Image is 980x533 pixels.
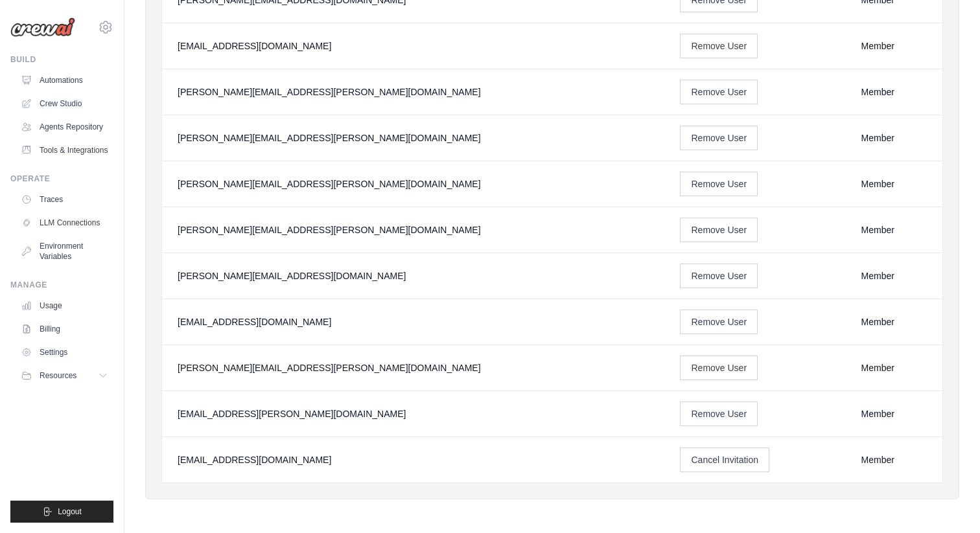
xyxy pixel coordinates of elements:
[861,453,927,466] div: Member
[16,342,113,363] a: Settings
[178,361,649,374] div: [PERSON_NAME][EMAIL_ADDRESS][PERSON_NAME][DOMAIN_NAME]
[861,85,927,98] div: Member
[680,310,758,334] button: Remove User
[178,315,649,328] div: [EMAIL_ADDRESS][DOMAIN_NAME]
[178,407,649,420] div: [EMAIL_ADDRESS][PERSON_NAME][DOMAIN_NAME]
[178,177,649,190] div: [PERSON_NAME][EMAIL_ADDRESS][PERSON_NAME][DOMAIN_NAME]
[178,40,649,52] div: [EMAIL_ADDRESS][DOMAIN_NAME]
[680,264,758,288] button: Remove User
[178,269,649,282] div: [PERSON_NAME][EMAIL_ADDRESS][DOMAIN_NAME]
[16,295,113,316] a: Usage
[680,356,758,380] button: Remove User
[16,189,113,210] a: Traces
[680,448,769,472] button: Cancel Invitation
[680,80,758,104] button: Remove User
[10,280,113,290] div: Manage
[861,315,927,328] div: Member
[861,361,927,374] div: Member
[680,126,758,150] button: Remove User
[861,269,927,282] div: Member
[16,319,113,339] a: Billing
[680,402,758,426] button: Remove User
[861,131,927,144] div: Member
[178,223,649,236] div: [PERSON_NAME][EMAIL_ADDRESS][PERSON_NAME][DOMAIN_NAME]
[861,40,927,52] div: Member
[861,223,927,236] div: Member
[10,501,113,523] button: Logout
[10,174,113,184] div: Operate
[680,172,758,196] button: Remove User
[16,70,113,91] a: Automations
[16,140,113,161] a: Tools & Integrations
[10,17,75,37] img: Logo
[10,54,113,65] div: Build
[16,212,113,233] a: LLM Connections
[680,34,758,58] button: Remove User
[178,131,649,144] div: [PERSON_NAME][EMAIL_ADDRESS][PERSON_NAME][DOMAIN_NAME]
[16,93,113,114] a: Crew Studio
[178,453,649,466] div: [EMAIL_ADDRESS][DOMAIN_NAME]
[58,506,82,517] span: Logout
[680,218,758,242] button: Remove User
[861,177,927,190] div: Member
[40,370,76,381] span: Resources
[178,85,649,98] div: [PERSON_NAME][EMAIL_ADDRESS][PERSON_NAME][DOMAIN_NAME]
[861,407,927,420] div: Member
[16,117,113,137] a: Agents Repository
[16,236,113,267] a: Environment Variables
[16,365,113,386] button: Resources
